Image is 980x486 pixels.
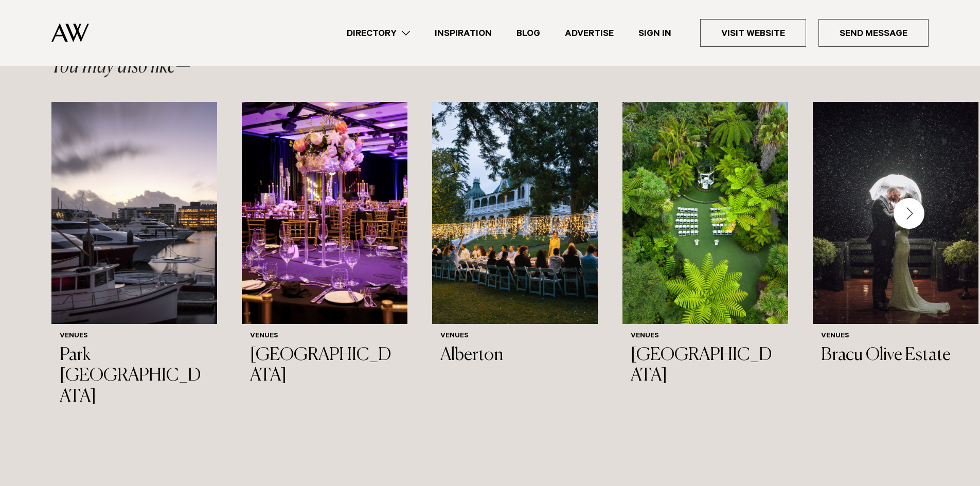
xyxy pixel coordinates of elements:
[631,345,780,387] h3: [GEOGRAPHIC_DATA]
[51,102,217,324] img: Yacht in the harbour at Park Hyatt Auckland
[631,332,780,341] h6: Venues
[250,332,399,341] h6: Venues
[440,345,590,366] h3: Alberton
[821,332,970,341] h6: Venues
[242,102,407,395] a: Auckland Weddings Venues | Pullman Auckland Hotel Venues [GEOGRAPHIC_DATA]
[813,102,978,374] a: rainy wedding at bracu estate Venues Bracu Olive Estate
[51,57,190,77] h2: You may also like
[242,102,407,479] swiper-slide: 2 / 44
[51,102,217,479] swiper-slide: 1 / 44
[700,19,806,47] a: Visit Website
[432,102,598,324] img: Fairy lights wedding reception
[622,102,788,395] a: Native bush wedding setting Venues [GEOGRAPHIC_DATA]
[422,26,504,40] a: Inspiration
[813,102,978,324] img: rainy wedding at bracu estate
[622,102,788,324] img: Native bush wedding setting
[60,332,209,341] h6: Venues
[60,345,209,408] h3: Park [GEOGRAPHIC_DATA]
[334,26,422,40] a: Directory
[250,345,399,387] h3: [GEOGRAPHIC_DATA]
[51,23,89,42] img: Auckland Weddings Logo
[432,102,598,479] swiper-slide: 3 / 44
[622,102,788,479] swiper-slide: 4 / 44
[818,19,929,47] a: Send Message
[821,345,970,366] h3: Bracu Olive Estate
[432,102,598,374] a: Fairy lights wedding reception Venues Alberton
[242,102,407,324] img: Auckland Weddings Venues | Pullman Auckland Hotel
[504,26,553,40] a: Blog
[626,26,684,40] a: Sign In
[440,332,590,341] h6: Venues
[51,102,217,416] a: Yacht in the harbour at Park Hyatt Auckland Venues Park [GEOGRAPHIC_DATA]
[813,102,978,479] swiper-slide: 5 / 44
[553,26,626,40] a: Advertise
